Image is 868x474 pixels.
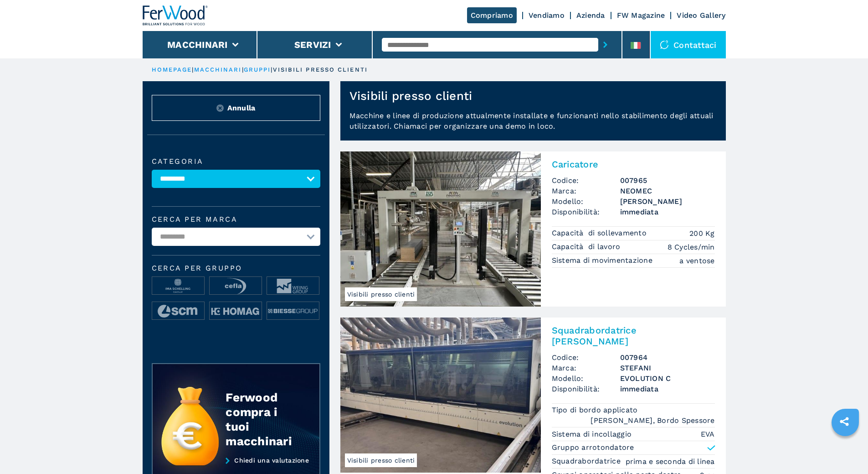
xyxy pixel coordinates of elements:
[345,453,417,467] span: Visibili presso clienti
[143,5,208,26] img: Ferwood
[152,265,320,272] span: Cerca per Gruppo
[591,415,714,426] em: [PERSON_NAME], Bordo Spessore
[152,277,204,295] img: image
[620,373,715,384] h3: EVOLUTION C
[620,175,715,186] h3: 007965
[552,242,623,252] p: Capacità di lavoro
[267,277,319,295] img: image
[467,7,517,23] a: Compriamo
[152,95,320,121] button: ResetAnnulla
[620,207,715,217] span: immediata
[668,242,715,252] em: 8 Cycles/min
[620,196,715,207] h3: [PERSON_NAME]
[345,287,417,301] span: Visibili presso clienti
[552,384,620,394] span: Disponibilità:
[552,405,640,415] p: Tipo di bordo applicato
[620,363,715,373] h3: STEFANI
[216,104,224,112] img: Reset
[152,158,320,165] label: Categoria
[660,40,669,49] img: Contattaci
[349,89,473,103] h1: Visibili presso clienti
[617,11,665,20] a: FW Magazine
[244,66,271,73] a: gruppi
[273,66,368,74] p: visibili presso clienti
[167,39,228,50] button: Macchinari
[271,66,272,73] span: |
[152,302,204,320] img: image
[552,228,649,238] p: Capacità di sollevamento
[552,186,620,196] span: Marca:
[340,110,726,141] p: Macchine e linee di produzione attualmente installate e funzionanti nello stabilimento degli attu...
[833,410,856,433] a: sharethis
[227,103,256,113] span: Annulla
[552,196,620,207] span: Modello:
[529,11,565,20] a: Vendiamo
[598,34,612,55] button: submit-button
[242,66,244,73] span: |
[576,11,605,20] a: Azienda
[340,151,726,307] a: Caricatore NEOMEC AXEL CVisibili presso clientiCaricatoreCodice:007965Marca:NEOMECModello:[PERSON...
[267,302,319,320] img: image
[552,207,620,217] span: Disponibilità:
[626,456,715,467] em: prima e seconda di linea
[552,159,715,170] h2: Caricatore
[552,352,620,363] span: Codice:
[210,302,262,320] img: image
[152,216,320,223] label: Cerca per marca
[192,66,194,73] span: |
[689,228,715,239] em: 200 Kg
[552,255,655,266] p: Sistema di movimentazione
[620,352,715,363] h3: 007964
[226,390,301,448] div: Ferwood compra i tuoi macchinari
[552,175,620,186] span: Codice:
[340,318,541,473] img: Squadrabordatrice Doppia STEFANI EVOLUTION C
[210,277,262,295] img: image
[552,363,620,373] span: Marca:
[194,66,242,73] a: macchinari
[620,186,715,196] h3: NEOMEC
[651,31,726,58] div: Contattaci
[552,456,623,466] p: Squadrabordatrice
[340,151,541,307] img: Caricatore NEOMEC AXEL C
[552,429,634,439] p: Sistema di incollaggio
[152,66,192,73] a: HOMEPAGE
[677,11,725,20] a: Video Gallery
[620,384,715,394] span: immediata
[552,373,620,384] span: Modello:
[294,39,331,50] button: Servizi
[552,325,715,347] h2: Squadrabordatrice [PERSON_NAME]
[829,433,861,467] iframe: Chat
[552,443,634,453] p: Gruppo arrotondatore
[701,429,715,439] em: EVA
[679,255,714,266] em: a ventose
